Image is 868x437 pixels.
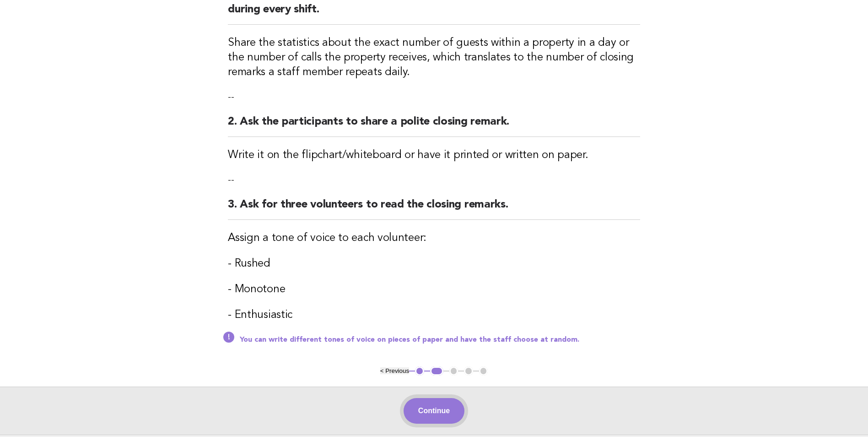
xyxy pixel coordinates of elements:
[228,308,640,322] h3: - Enthusiastic
[228,148,640,163] h3: Write it on the flipchart/whiteboard or have it printed or written on paper.
[228,197,640,220] h2: 3. Ask for three volunteers to read the closing remarks.
[240,335,640,344] p: You can write different tones of voice on pieces of paper and have the staff choose at random.
[430,366,443,376] button: 2
[415,366,424,376] button: 1
[228,91,640,104] p: --
[228,282,640,297] h3: - Monotone
[228,257,640,271] h3: - Rushed
[228,174,640,186] p: --
[228,115,640,137] h2: 2. Ask the participants to share a polite closing remark.
[404,398,464,424] button: Continue
[228,231,640,246] h3: Assign a tone of voice to each volunteer:
[228,36,640,80] h3: Share the statistics about the exact number of guests within a property in a day or the number of...
[380,367,409,374] button: < Previous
